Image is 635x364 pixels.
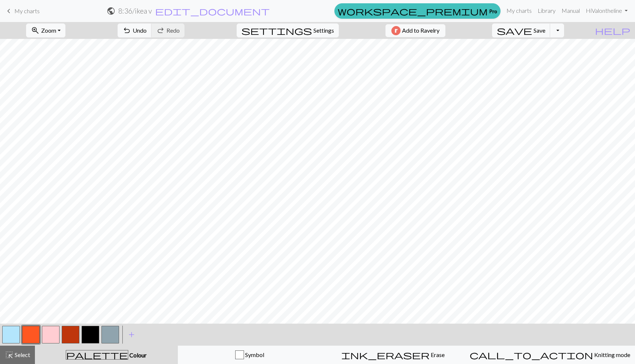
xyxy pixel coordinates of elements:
span: My charts [14,7,40,14]
span: Save [534,27,545,34]
button: Symbol [178,346,322,364]
span: Symbol [244,351,264,358]
span: Settings [313,26,334,35]
span: palette [66,350,128,360]
span: public [107,6,115,16]
button: Erase [321,346,465,364]
button: Add to Ravelry [385,24,445,37]
a: Manual [559,3,583,18]
button: Save [492,23,550,37]
a: My charts [4,5,40,17]
span: zoom_in [31,25,40,36]
a: HiValontheline [583,3,631,18]
a: Pro [334,3,501,19]
span: Erase [430,351,445,358]
span: workspace_premium [338,6,488,16]
span: highlight_alt [5,350,14,360]
button: Colour [35,346,178,364]
a: My charts [503,3,535,18]
span: Undo [133,27,147,34]
button: Knitting mode [465,346,635,364]
span: add [127,330,136,340]
span: Zoom [41,27,56,34]
button: Undo [118,23,152,37]
span: Knitting mode [593,351,630,358]
button: SettingsSettings [237,23,339,37]
span: ink_eraser [341,350,430,360]
span: Colour [128,352,147,358]
span: call_to_action [470,350,593,360]
span: save [497,25,532,36]
h2: 8:36 / ikea v [118,7,152,15]
span: settings [241,25,312,36]
a: Library [535,3,559,18]
span: keyboard_arrow_left [4,6,13,16]
img: Ravelry [391,26,401,35]
span: Add to Ravelry [402,26,440,35]
span: edit_document [155,6,270,16]
span: undo [122,25,131,36]
button: Zoom [26,23,65,37]
span: help [595,25,630,36]
span: Select [14,351,30,358]
i: Settings [241,26,312,35]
